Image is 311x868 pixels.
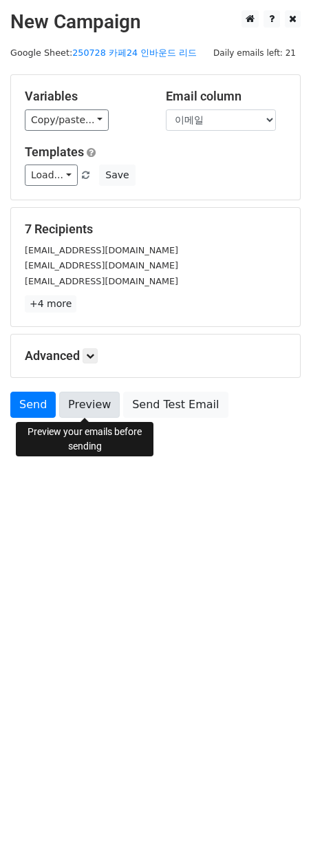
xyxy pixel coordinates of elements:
[166,89,286,104] h5: Email column
[99,165,135,186] button: Save
[208,47,301,58] a: Daily emails left: 21
[242,802,311,868] iframe: Chat Widget
[25,260,178,271] small: [EMAIL_ADDRESS][DOMAIN_NAME]
[25,165,78,186] a: Load...
[25,276,178,286] small: [EMAIL_ADDRESS][DOMAIN_NAME]
[25,348,286,363] h5: Advanced
[72,47,197,58] a: 250728 카페24 인바운드 리드
[16,422,153,456] div: Preview your emails before sending
[25,145,84,159] a: Templates
[242,802,311,868] div: 채팅 위젯
[123,392,228,418] a: Send Test Email
[59,392,120,418] a: Preview
[10,47,197,58] small: Google Sheet:
[10,392,56,418] a: Send
[25,109,109,131] a: Copy/paste...
[25,222,286,237] h5: 7 Recipients
[25,89,145,104] h5: Variables
[10,10,301,34] h2: New Campaign
[25,245,178,255] small: [EMAIL_ADDRESS][DOMAIN_NAME]
[25,295,76,313] a: +4 more
[208,45,301,61] span: Daily emails left: 21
